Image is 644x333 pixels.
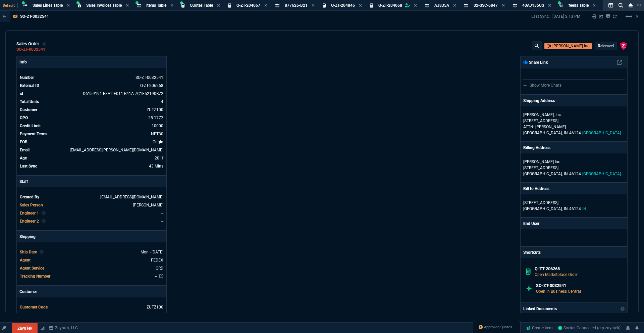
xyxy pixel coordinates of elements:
p: End User [523,221,539,227]
a: Hide Workbench [636,14,639,19]
span: 40AJ135US [522,3,544,8]
span: IN [564,172,568,176]
span: -- [525,235,527,240]
span: FOB [20,140,28,144]
span: -- [531,235,533,240]
span: Approved Quotes [484,325,512,330]
span: Sales Person [20,203,43,207]
nx-icon: Search [616,1,626,9]
tr: 10/6/25 => 2:13 PM [19,163,164,170]
tr: undefined [19,257,164,264]
p: Last Sync: [531,14,552,19]
span: Q-ZT-204068 [378,3,402,8]
div: Add to Watchlist [42,41,47,47]
tr: undefined [19,273,164,280]
span: Engineer 2 [20,219,39,224]
tr: chastity.branham@utzgroup.com [19,147,164,153]
nx-icon: Close Tab [67,3,70,8]
span: Socket Connected (erp-zayntek) [558,326,621,330]
div: SO-ZT-0032541 [16,49,45,50]
p: [DATE] 2:13 PM [552,14,580,19]
tr: undefined [19,304,164,311]
nx-icon: Clear selected rep [42,218,46,224]
span: chastity.branham@utzgroup.com [70,148,163,152]
p: Bill to Address [523,186,549,192]
span: 10000 [152,124,163,128]
p: Customer [17,286,166,297]
tr: undefined [19,265,164,272]
span: GRD [156,266,163,271]
nx-icon: Close Tab [359,3,362,8]
span: BOST [133,203,163,207]
a: Show More Chats [523,83,561,88]
tr: See Marketplace Order [19,82,164,89]
span: Last Sync [20,164,37,169]
span: [GEOGRAPHIC_DATA], [523,172,562,176]
span: IN [564,131,568,135]
span: Total Units [20,99,39,104]
a: See Marketplace Order [140,83,163,88]
a: msbcCompanyName [47,325,80,331]
span: feeds Table [569,3,589,8]
span: [GEOGRAPHIC_DATA] [582,131,621,135]
span: 4 [161,99,163,104]
span: 02-SSC-6847 [474,3,498,8]
a: Georg Utz Inc [126,313,163,318]
span: 46124 [569,172,581,176]
nx-icon: Close Tab [593,3,596,8]
p: Released [598,43,614,49]
a: Open Customer in hubSpot [544,43,592,49]
nx-icon: Close Tab [502,3,505,8]
nx-icon: Close Tab [126,3,129,8]
tr: undefined [19,202,164,208]
span: 46124 [569,131,581,135]
span: Sales Lines Table [33,3,63,8]
tr: undefined [19,114,164,121]
nx-icon: Close Tab [414,3,417,8]
a: ZUTZ100 [147,107,163,112]
nx-icon: Close Tab [170,3,173,8]
span: Customer Code [20,305,48,310]
a: -- [155,274,157,279]
span: Number [20,75,34,80]
span: ZUTZ100 [147,305,163,310]
tr: undefined [19,131,164,137]
p: [STREET_ADDRESS] [523,118,625,124]
span: -- [528,235,530,240]
p: Shipping Address [523,98,555,104]
span: 46124 [569,206,581,211]
span: 2025-10-06T00:00:00.000Z [141,250,163,254]
tr: undefined [19,123,164,129]
nx-icon: Close Tab [312,3,315,8]
a: X0LIYXjOUwGUlqeeAAHM [558,325,621,331]
span: CPO [20,115,28,120]
nx-icon: Close Tab [453,3,456,8]
nx-icon: Clear selected rep [40,249,44,255]
span: Default [3,3,18,8]
span: Items Table [146,3,166,8]
p: [PERSON_NAME] Inc [552,43,589,49]
p: Info [17,56,166,68]
p: Open in Business Central [536,288,622,294]
a: Create Item [523,323,555,333]
span: See Marketplace Order [136,75,163,80]
nx-icon: Close Tab [548,3,551,8]
span: -- [161,211,163,216]
span: Origin [153,140,163,144]
span: Quotes Table [190,3,213,8]
p: Open Marketplace Order [535,272,622,278]
span: id [20,91,23,96]
p: [STREET_ADDRESS] [523,165,625,171]
span: Created By [20,195,39,199]
tr: undefined [19,139,164,145]
nx-icon: Back to Table [3,14,6,19]
p: Shortcuts [521,247,627,258]
tr: See Marketplace Order [19,90,164,97]
p: SO-ZT-0032541 [20,14,49,19]
span: [GEOGRAPHIC_DATA], [523,131,562,135]
span: AJ835A [434,3,449,8]
p: [PERSON_NAME] Inc [523,159,588,165]
span: Credit Limit [20,124,41,128]
span: Q-ZT-204846 [331,3,355,8]
span: Ship Date [20,250,37,254]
